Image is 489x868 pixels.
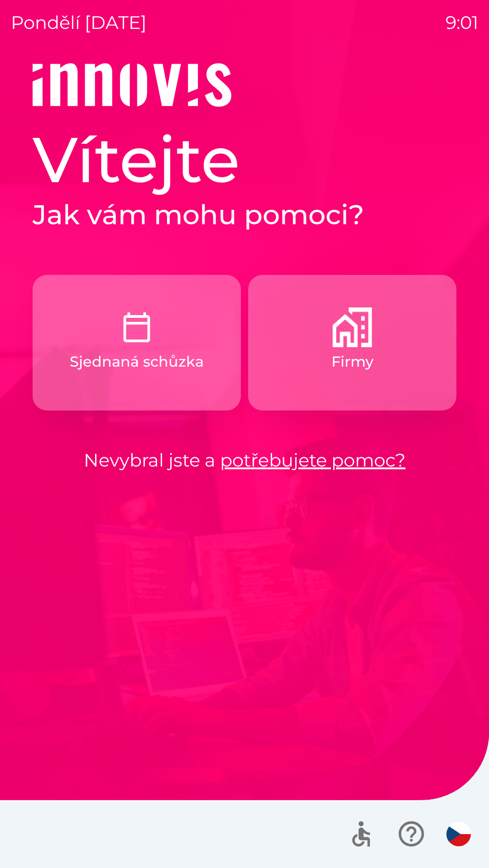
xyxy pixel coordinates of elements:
p: pondělí [DATE] [11,9,147,36]
h1: Vítejte [33,121,456,198]
p: Sjednaná schůzka [70,351,204,373]
p: Firmy [331,351,374,373]
p: Nevybral jste a [33,447,456,474]
p: 9:01 [446,9,478,36]
h2: Jak vám mohu pomoci? [33,198,456,231]
a: potřebujete pomoc? [220,449,406,471]
img: c9327dbc-1a48-4f3f-9883-117394bbe9e6.png [117,307,157,347]
img: cs flag [446,822,471,846]
button: Sjednaná schůzka [33,275,241,410]
img: 9a63d080-8abe-4a1b-b674-f4d7141fb94c.png [332,307,372,347]
img: Logo [33,63,456,107]
button: Firmy [248,275,456,410]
